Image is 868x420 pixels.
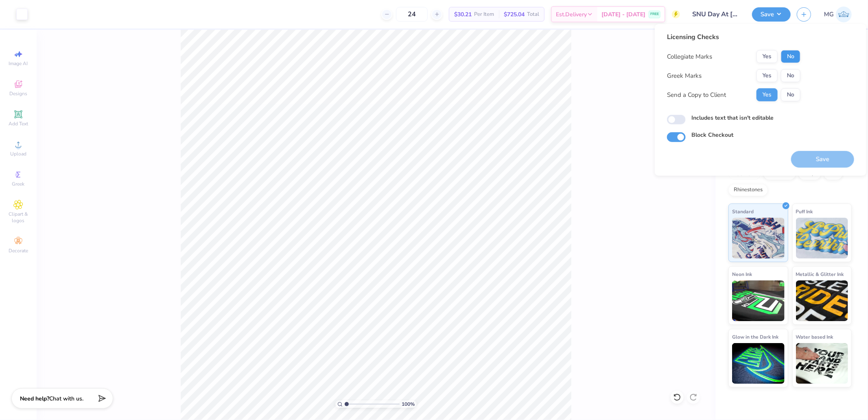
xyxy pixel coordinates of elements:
span: $30.21 [454,10,472,19]
label: Block Checkout [691,131,733,139]
div: Send a Copy to Client [667,90,726,100]
button: No [781,69,800,82]
span: Standard [732,207,754,216]
img: Puff Ink [796,218,848,258]
button: No [781,88,800,101]
span: Greek [12,181,25,187]
span: Metallic & Glitter Ink [796,270,844,278]
span: Est. Delivery [556,10,587,19]
span: Puff Ink [796,207,813,216]
span: Per Item [474,10,494,19]
span: Image AI [9,60,28,67]
button: Yes [756,69,778,82]
div: Licensing Checks [667,32,800,42]
span: [DATE] - [DATE] [601,10,645,19]
button: Save [752,7,791,22]
img: Neon Ink [732,280,785,321]
span: Glow in the Dark Ink [732,332,778,341]
span: FREE [650,11,659,17]
img: Metallic & Glitter Ink [796,280,848,321]
div: Rhinestones [728,184,768,196]
input: – – [396,7,428,22]
span: Designs [9,90,27,97]
span: Total [527,10,539,19]
label: Includes text that isn't editable [691,114,774,122]
span: Upload [10,151,26,157]
img: Standard [732,218,785,258]
span: Clipart & logos [4,211,33,224]
button: Yes [756,50,778,63]
input: Untitled Design [686,6,746,22]
div: Collegiate Marks [667,52,712,61]
span: Chat with us. [49,395,83,402]
span: $725.04 [504,10,525,19]
button: No [781,50,800,63]
strong: Need help? [20,395,49,402]
span: MG [824,10,834,19]
span: Add Text [9,120,28,127]
a: MG [824,7,852,22]
span: Decorate [9,247,28,254]
span: Water based Ink [796,332,833,341]
span: Neon Ink [732,270,752,278]
span: 100 % [402,400,415,408]
img: Glow in the Dark Ink [732,343,785,384]
img: Water based Ink [796,343,848,384]
img: Michael Galon [836,7,852,22]
button: Yes [756,88,778,101]
div: Greek Marks [667,71,702,81]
